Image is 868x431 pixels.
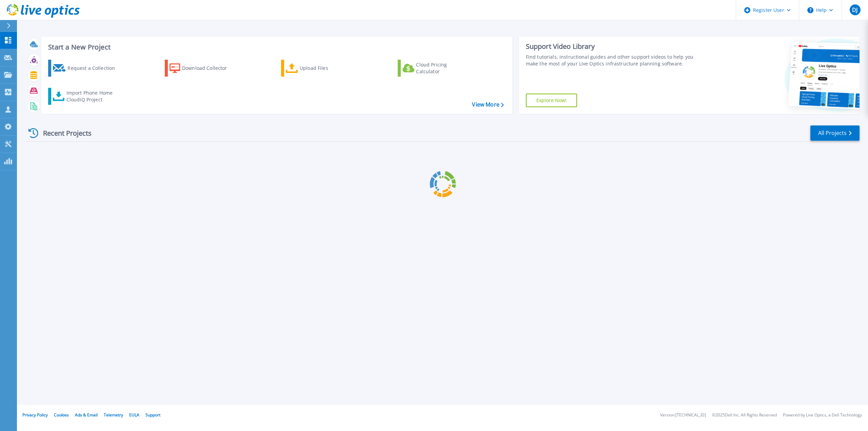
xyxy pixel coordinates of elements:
[783,413,862,417] li: Powered by Live Optics, a Dell Technology
[66,90,119,103] div: Import Phone Home CloudIQ Project
[104,412,123,418] a: Telemetry
[526,42,702,51] div: Support Video Library
[75,412,98,418] a: Ads & Email
[810,125,860,141] a: All Projects
[472,101,504,108] a: View More
[165,60,240,77] a: Download Collector
[526,54,702,67] div: Find tutorials, instructional guides and other support videos to help you make the most of your L...
[129,412,139,418] a: EULA
[145,412,160,418] a: Support
[182,61,236,75] div: Download Collector
[48,60,124,77] a: Request a Collection
[416,61,470,75] div: Cloud Pricing Calculator
[852,7,857,13] span: DJ
[526,94,577,107] a: Explore Now!
[48,43,504,51] h3: Start a New Project
[660,413,706,417] li: Version: [TECHNICAL_ID]
[300,61,354,75] div: Upload Files
[398,60,473,77] a: Cloud Pricing Calculator
[712,413,777,417] li: © 2025 Dell Inc. All Rights Reserved
[22,412,48,418] a: Privacy Policy
[54,412,69,418] a: Cookies
[281,60,357,77] a: Upload Files
[67,61,122,75] div: Request a Collection
[26,125,101,141] div: Recent Projects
